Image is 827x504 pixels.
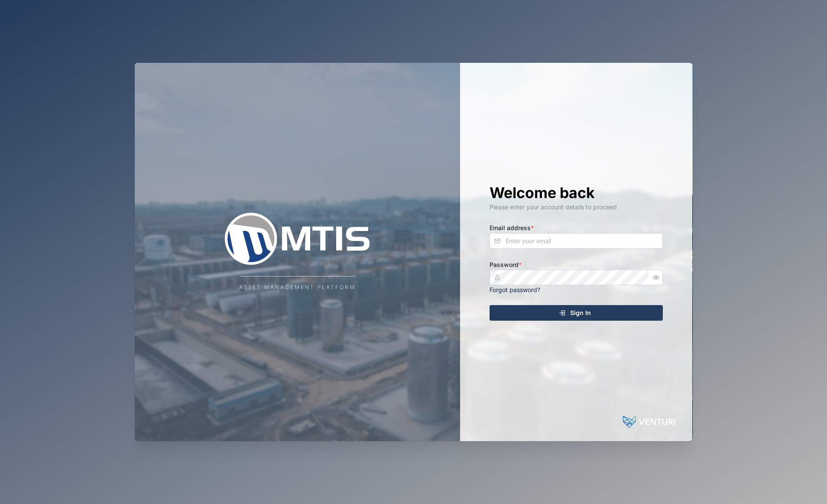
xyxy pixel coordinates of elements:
[490,305,663,321] button: Sign In
[211,213,384,265] img: Company Logo
[490,260,522,270] label: Password
[490,202,663,212] div: Please enter your account details to proceed
[623,413,675,431] img: Powered by: Venturi
[570,306,591,320] span: Sign In
[490,183,663,202] h1: Welcome back
[239,283,356,292] div: Asset Management Platform
[490,286,540,293] a: Forgot password?
[490,233,663,249] input: Enter your email
[490,223,534,233] label: Email address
